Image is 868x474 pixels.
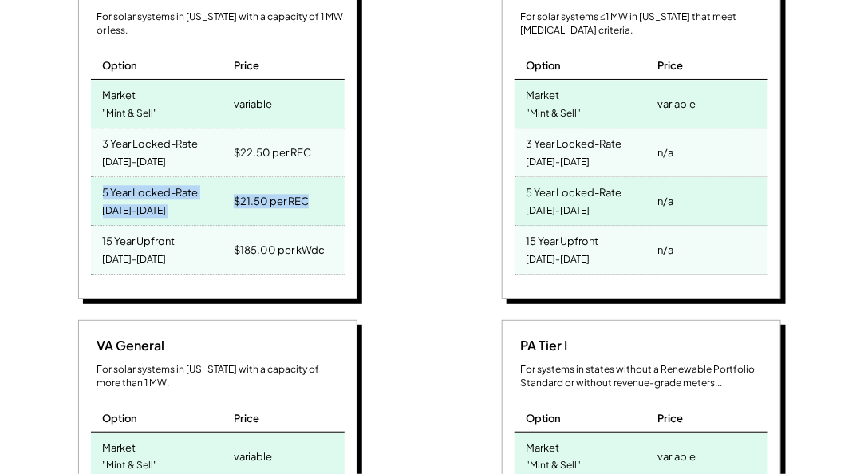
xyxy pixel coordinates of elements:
[103,249,167,271] div: [DATE]-[DATE]
[527,436,560,455] div: Market
[527,132,622,151] div: 3 Year Locked-Rate
[657,239,673,261] div: n/a
[234,141,311,164] div: $22.50 per REC
[657,58,683,73] div: Price
[521,10,768,38] div: For solar systems ≤1 MW in [US_STATE] that meet [MEDICAL_DATA] criteria.
[527,152,590,173] div: [DATE]-[DATE]
[527,58,562,73] div: Option
[527,249,590,271] div: [DATE]-[DATE]
[97,10,345,38] div: For solar systems in [US_STATE] with a capacity of 1 MW or less.
[527,411,562,425] div: Option
[234,239,325,261] div: $185.00 per kWdc
[527,181,622,199] div: 5 Year Locked-Rate
[103,230,176,248] div: 15 Year Upfront
[103,103,158,124] div: "Mint & Sell"
[103,181,199,199] div: 5 Year Locked-Rate
[527,230,599,248] div: 15 Year Upfront
[527,84,560,102] div: Market
[657,411,683,425] div: Price
[657,93,696,115] div: variable
[103,132,199,151] div: 3 Year Locked-Rate
[234,190,309,212] div: $21.50 per REC
[91,337,165,354] div: VA General
[657,190,673,212] div: n/a
[103,411,138,425] div: Option
[234,58,259,73] div: Price
[515,337,568,354] div: PA Tier I
[527,200,590,222] div: [DATE]-[DATE]
[103,58,138,73] div: Option
[234,445,272,468] div: variable
[521,363,768,390] div: For systems in states without a Renewable Portfolio Standard or without revenue-grade meters...
[234,93,272,115] div: variable
[234,411,259,425] div: Price
[527,103,582,124] div: "Mint & Sell"
[103,436,136,455] div: Market
[657,141,673,164] div: n/a
[103,84,136,102] div: Market
[103,200,167,222] div: [DATE]-[DATE]
[657,445,696,468] div: variable
[97,363,345,390] div: For solar systems in [US_STATE] with a capacity of more than 1 MW.
[103,152,167,173] div: [DATE]-[DATE]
